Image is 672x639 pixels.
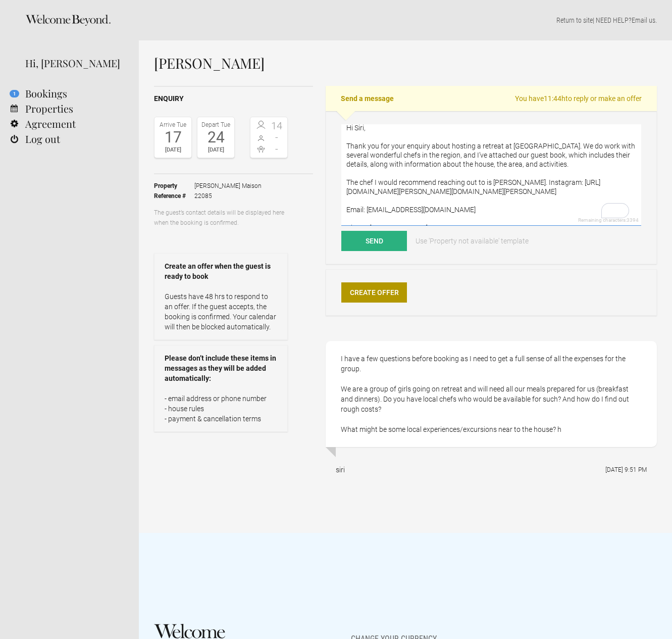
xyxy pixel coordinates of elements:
[632,16,655,24] a: Email us
[326,86,657,111] h2: Send a message
[165,261,277,281] strong: Create an offer when the guest is ready to book
[200,120,232,130] div: Depart Tue
[165,394,277,424] p: - email address or phone number - house rules - payment & cancellation terms
[200,145,232,155] div: [DATE]
[157,120,189,130] div: Arrive Tue
[269,132,285,142] span: -
[408,231,536,251] a: Use 'Property not available' template
[154,15,657,25] p: | NEED HELP? .
[341,231,407,251] button: Send
[341,282,407,303] a: Create Offer
[336,465,345,475] div: siri
[194,181,262,191] span: [PERSON_NAME] Maison
[269,121,285,131] span: 14
[269,144,285,154] span: -
[10,90,19,97] flynt-notification-badge: 1
[157,130,189,145] div: 17
[544,94,565,103] flynt-countdown: 11:44h
[341,124,641,226] textarea: To enrich screen reader interactions, please activate Accessibility in Grammarly extension settings
[154,208,288,228] p: The guest’s contact details will be displayed here when the booking is confirmed.
[200,130,232,145] div: 24
[154,191,194,201] strong: Reference #
[605,466,647,473] flynt-date-display: [DATE] 9:51 PM
[25,56,124,71] div: Hi, [PERSON_NAME]
[194,191,262,201] span: 22085
[165,291,277,332] p: Guests have 48 hrs to respond to an offer. If the guest accepts, the booking is confirmed. Your c...
[157,145,189,155] div: [DATE]
[556,16,593,24] a: Return to site
[326,341,657,447] div: I have a few questions before booking as I need to get a full sense of all the expenses for the g...
[515,93,642,104] span: You have to reply or make an offer
[154,181,194,191] strong: Property
[154,56,657,71] h1: [PERSON_NAME]
[154,93,313,104] h2: Enquiry
[165,353,277,383] strong: Please don’t include these items in messages as they will be added automatically:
